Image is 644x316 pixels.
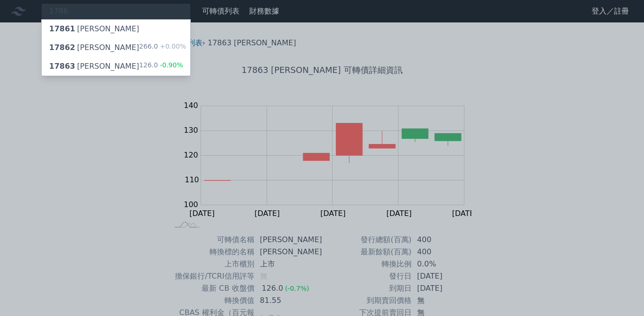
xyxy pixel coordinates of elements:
[42,20,190,38] a: 17861[PERSON_NAME]
[158,43,186,50] span: +0.00%
[49,24,75,33] span: 17861
[158,61,183,69] span: -0.90%
[49,61,139,72] div: [PERSON_NAME]
[139,61,183,72] div: 126.0
[49,62,75,71] span: 17863
[49,43,75,52] span: 17862
[42,38,190,57] a: 17862[PERSON_NAME] 266.0+0.00%
[49,23,139,35] div: [PERSON_NAME]
[49,42,139,53] div: [PERSON_NAME]
[42,57,190,76] a: 17863[PERSON_NAME] 126.0-0.90%
[139,42,186,53] div: 266.0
